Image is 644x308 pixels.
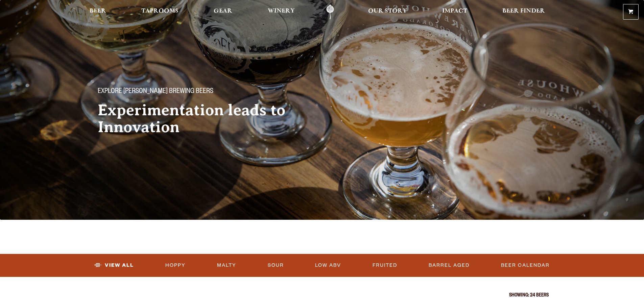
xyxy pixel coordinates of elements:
[209,4,237,20] a: Gear
[163,258,188,273] a: Hoppy
[364,4,411,20] a: Our Story
[312,258,344,273] a: Low ABV
[92,258,137,273] a: View All
[268,8,295,14] span: Winery
[442,8,467,14] span: Impact
[426,258,472,273] a: Barrel Aged
[370,258,400,273] a: Fruited
[96,293,549,299] p: Showing: 24 Beers
[214,258,239,273] a: Malty
[137,4,183,20] a: Taprooms
[438,4,472,20] a: Impact
[263,4,299,20] a: Winery
[498,4,549,20] a: Beer Finder
[502,8,545,14] span: Beer Finder
[141,8,178,14] span: Taprooms
[214,8,232,14] span: Gear
[90,8,106,14] span: Beer
[98,102,309,136] h2: Experimentation leads to Innovation
[368,8,407,14] span: Our Story
[265,258,287,273] a: Sour
[85,4,111,20] a: Beer
[98,88,213,96] span: Explore [PERSON_NAME] Brewing Beers
[498,258,552,273] a: Beer Calendar
[317,4,343,20] a: Odell Home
